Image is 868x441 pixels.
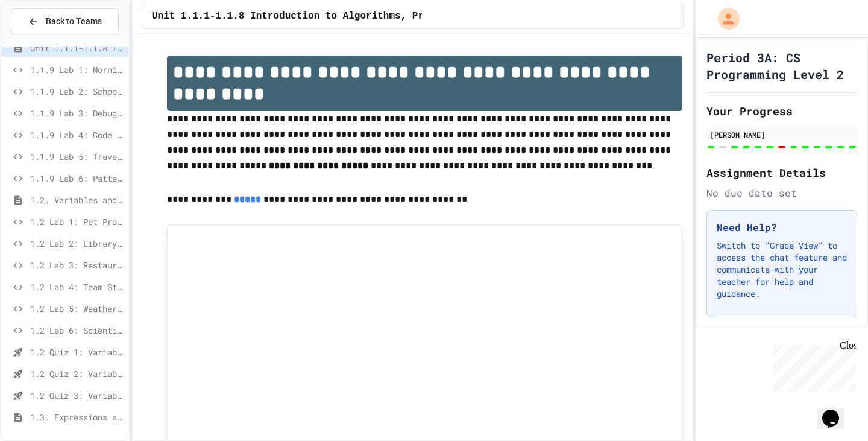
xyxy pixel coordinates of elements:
[152,9,557,24] span: Unit 1.1.1-1.1.8 Introduction to Algorithms, Programming and Compilers
[30,128,124,141] span: 1.1.9 Lab 4: Code Assembly Challenge
[30,367,124,380] span: 1.2 Quiz 2: Variables and Data Types
[705,5,743,33] div: My Account
[710,129,854,140] div: [PERSON_NAME]
[11,8,119,34] button: Back to Teams
[706,186,857,200] div: No due date set
[30,63,124,76] span: 1.1.9 Lab 1: Morning Routine Fix
[46,15,102,28] span: Back to Teams
[706,103,857,119] h2: Your Progress
[717,240,847,300] p: Switch to "Grade View" to access the chat feature and communicate with your teacher for help and ...
[30,302,124,315] span: 1.2 Lab 5: Weather Station Debugger
[30,259,124,271] span: 1.2 Lab 3: Restaurant Order System
[30,42,124,54] span: Unit 1.1.1-1.1.8 Introduction to Algorithms, Programming and Compilers
[30,389,124,402] span: 1.2 Quiz 3: Variables and Data Types
[30,215,124,228] span: 1.2 Lab 1: Pet Profile Fix
[768,340,856,392] iframe: chat widget
[817,393,856,429] iframe: chat widget
[30,346,124,358] span: 1.2 Quiz 1: Variables and Data Types
[5,5,83,77] div: Chat with us now!Close
[30,237,124,250] span: 1.2 Lab 2: Library Card Creator
[30,194,124,206] span: 1.2. Variables and Data Types
[30,85,124,98] span: 1.1.9 Lab 2: School Announcements
[706,164,857,181] h2: Assignment Details
[30,150,124,163] span: 1.1.9 Lab 5: Travel Route Debugger
[706,49,857,83] h1: Period 3A: CS Programming Level 2
[717,220,847,235] h3: Need Help?
[30,411,124,424] span: 1.3. Expressions and Output [New]
[30,107,124,119] span: 1.1.9 Lab 3: Debug Assembly
[30,172,124,185] span: 1.1.9 Lab 6: Pattern Detective
[30,281,124,293] span: 1.2 Lab 4: Team Stats Calculator
[30,324,124,337] span: 1.2 Lab 6: Scientific Calculator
